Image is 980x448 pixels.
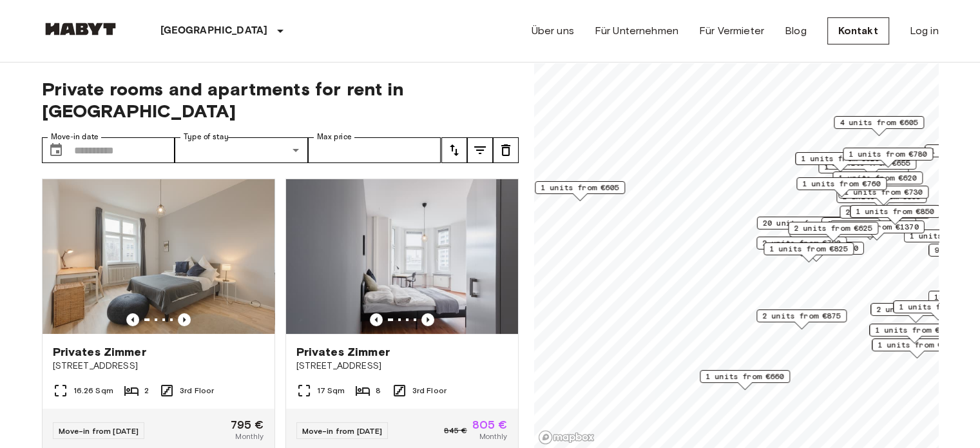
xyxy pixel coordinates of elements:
div: Map marker [869,324,959,344]
span: Monthly [479,431,507,442]
span: [STREET_ADDRESS] [53,360,264,373]
div: Map marker [834,116,924,136]
div: Map marker [535,181,625,201]
button: tune [493,137,519,163]
div: Map marker [756,237,847,257]
span: 2 units from €790 [762,237,841,249]
span: 845 € [444,425,467,436]
div: Map marker [829,220,924,240]
span: 1 units from €1150 [774,242,858,254]
label: Type of stay [184,131,229,142]
span: 16.26 Sqm [73,385,113,396]
p: [GEOGRAPHIC_DATA] [160,23,268,39]
span: 2 units from €655 [845,206,924,218]
div: Map marker [821,217,916,237]
div: Map marker [832,171,923,191]
span: 1 units from €620 [838,172,917,184]
span: Move-in from [DATE] [59,426,139,436]
div: Map marker [700,370,790,390]
span: 1 units from €780 [849,148,927,160]
span: Monthly [235,431,264,442]
span: 12 units from €645 [827,218,910,229]
a: Für Vermieter [699,23,764,39]
button: Previous image [421,313,434,326]
div: Map marker [756,217,851,237]
a: Blog [785,23,807,39]
span: 1 units from €875 [899,301,977,313]
a: Log in [910,23,939,39]
div: Map marker [870,303,961,323]
button: Previous image [370,313,383,326]
span: 17 Sqm [317,385,345,396]
a: Für Unternehmen [595,23,678,39]
button: Previous image [178,313,191,326]
div: Map marker [850,205,940,225]
button: Choose date [43,137,69,163]
span: 3rd Floor [412,385,447,396]
div: Map marker [764,242,854,262]
span: [STREET_ADDRESS] [296,360,508,373]
button: tune [441,137,467,163]
span: Move-in from [DATE] [302,426,383,436]
span: 2 units from €865 [876,304,955,315]
a: Über uns [532,23,574,39]
span: 8 [376,385,381,396]
span: 795 € [231,419,264,431]
span: 1 units from €850 [856,206,934,217]
span: 1 units from €760 [802,178,881,190]
div: Map marker [836,190,927,210]
a: Kontakt [827,17,889,44]
span: 1 units from €825 [769,243,848,255]
span: 1 units from €725 [875,324,954,336]
span: Privates Zimmer [296,344,390,360]
span: 805 € [472,419,508,431]
div: Map marker [840,206,930,226]
label: Move-in date [51,131,99,142]
div: Map marker [795,152,885,172]
div: Map marker [872,338,962,358]
div: Map marker [796,177,887,197]
span: 4 units from €605 [840,117,918,128]
span: 1 units from €660 [706,371,784,382]
span: 1 units from €730 [844,186,923,198]
a: Mapbox logo [538,430,595,445]
span: 1 units from €1370 [835,221,918,233]
span: 2 units from €875 [762,310,841,322]
span: 1 units from €780 [878,339,956,351]
span: Private rooms and apartments for rent in [GEOGRAPHIC_DATA] [42,78,519,122]
span: 1 units from €620 [801,153,879,164]
span: 2 units from €625 [794,222,872,234]
img: Marketing picture of unit DE-01-078-004-02H [43,179,274,334]
span: 2 [144,385,149,396]
div: Map marker [756,309,847,329]
img: Marketing picture of unit DE-01-047-05H [286,179,518,334]
span: 1 units from €605 [541,182,619,193]
div: Map marker [769,242,863,262]
img: Habyt [42,23,119,35]
span: 3rd Floor [180,385,214,396]
span: Privates Zimmer [53,344,146,360]
div: Map marker [843,148,933,168]
span: 20 units from €655 [762,217,845,229]
button: Previous image [126,313,139,326]
button: tune [467,137,493,163]
label: Max price [317,131,352,142]
div: Map marker [838,186,928,206]
div: Map marker [788,222,878,242]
